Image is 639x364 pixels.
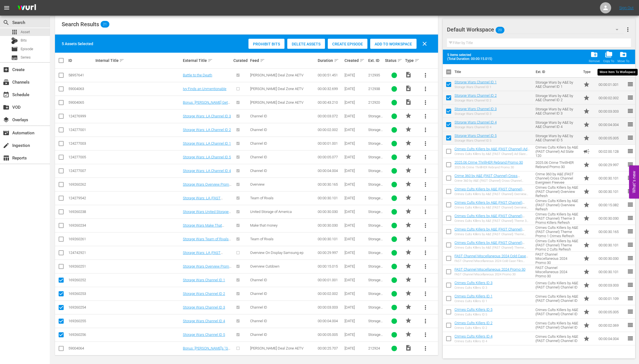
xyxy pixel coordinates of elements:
[454,232,531,236] div: Crimes Cults Killers by A&E (FAST Channel) Theme Promo 1 Crimes Refresh
[422,222,429,229] span: more_vert
[583,161,590,168] span: Promo
[183,333,225,337] a: Storage Wars Channel ID 5
[422,290,429,297] span: more_vert
[11,37,18,44] div: Bits
[533,185,581,198] td: Crimes Cults Killers by A&E (FAST Channel) Overview Refresh
[183,57,232,64] div: External Title
[318,155,343,159] div: 00:00:05.077
[590,51,598,58] span: folder_delete
[208,58,213,63] span: sort
[318,237,343,241] div: 00:00:30.101
[627,108,633,114] span: reorder
[183,210,231,218] a: Storage Wars United Storage of America Promo 30
[418,137,432,150] button: more_vert
[418,205,432,219] button: more_vert
[368,141,383,166] span: Storage Wars: LA (FAST Channel) Channel ID
[533,118,581,131] td: Storage Wars by A&E by A&E Channel ID 4
[21,38,27,43] span: Bits
[447,22,624,37] div: Default Workspace
[344,57,366,64] div: Created
[533,212,581,225] td: Crimes Cults Killers by A&E (FAST Channel) Theme 3 Promo Killers Refresh
[318,169,343,173] div: 00:00:04.004
[627,174,633,181] span: reorder
[183,128,231,132] a: Storage Wars: LA Channel ID 2
[422,277,429,283] span: more_vert
[318,87,343,91] div: 00:00:32.699
[596,238,627,252] td: 00:00:30.101
[405,235,412,242] span: PROMO
[627,201,633,208] span: reorder
[454,241,525,249] a: Crimes Cults Killers by A&E (FAST Channel) Theme Promo 2 Cults Refresh
[533,171,581,185] td: Crime 360 by A&E (FAST Channel) Cross Channel Evergreen Freevee
[95,57,181,64] div: Internal Title
[454,206,531,209] div: Crimes Cults Killers by A&E (FAST Channel) Overview Refresh
[627,148,633,154] span: reorder
[68,155,94,159] div: 124277005
[601,49,616,65] span: Copy Item To Workspace
[616,49,631,65] button: Move To
[422,345,429,352] span: more_vert
[368,114,383,139] span: Storage Wars: LA (FAST Channel) Channel ID
[533,145,581,158] td: Crimes Cults Killers by A&E (FAST Channel) Ad Slate 120
[422,208,429,215] span: more_vert
[405,140,412,146] span: PROMO
[344,169,366,173] div: [DATE]
[418,178,432,191] button: more_vert
[248,42,284,46] span: Prohibit Bits
[250,73,303,77] span: [PERSON_NAME] Deal Zone AETV
[328,42,367,46] span: Create Episode
[627,81,633,88] span: reorder
[533,238,581,252] td: Crimes Cults Killers by A&E (FAST Channel) Theme Promo 2 Cults Refresh
[68,87,94,91] div: 59004063
[627,94,633,101] span: reorder
[596,131,627,145] td: 00:00:05.005
[596,91,627,105] td: 00:00:02.002
[368,155,383,180] span: Storage Wars: LA (FAST Channel) Channel ID
[405,71,412,78] span: Video
[183,292,225,296] a: Storage Wars Channel ID 2
[370,42,417,46] span: Add to Workspace
[68,141,94,145] div: 124277003
[68,251,94,255] div: 124742921
[583,242,590,248] span: Promo
[418,314,432,328] button: more_vert
[318,223,343,227] div: 00:00:30.030
[454,152,531,156] div: Crimes Cults Killers by A&E (FAST Channel) Ad Slate 120
[454,214,525,222] a: Crimes Cults Killers by A&E (FAST Channel) Theme 3 Promo Killers Refresh
[454,107,497,111] a: Storage Wars Channel ID 3
[368,182,383,207] span: Storage Wars by A&E by A&E Promo 30
[250,223,277,227] span: Make that money
[454,254,528,262] a: FAST Channel Miscellaneous 2024 Cold Case Files Cross Channel Promo 30
[447,53,495,57] span: 5 items selected
[260,58,265,63] span: sort
[183,264,231,273] a: Storage Wars Overview Promo 15
[250,196,274,200] span: Team of Rivals
[3,4,10,11] span: menu
[627,121,633,128] span: reorder
[183,114,231,118] a: Storage Wars: LA Channel ID 3
[68,196,94,200] div: 124279542
[418,273,432,287] button: more_vert
[183,169,231,173] a: Storage Wars: LA Channel ID 4
[587,49,601,65] span: Remove Item From Workspace
[250,169,267,173] span: Channel ID
[368,237,383,262] span: Storage Wars by A&E by A&E Promo 30
[418,260,432,273] button: more_vert
[62,21,99,28] span: Search Results
[250,210,292,214] span: United Storage of America
[454,192,531,196] div: Crimes Cults Killers by A&E (FAST Channel) Overview Refresh
[368,58,383,63] div: Ext. ID
[418,301,432,314] button: more_vert
[533,91,581,105] td: Storage Wars by A&E by A&E Channel ID 2
[344,237,366,241] div: [DATE]
[583,228,590,235] span: Promo
[583,215,590,222] span: Promo
[533,198,581,212] td: Crimes Cults Killers by A&E (FAST Channel) Overview Refresh
[422,195,429,202] span: more_vert
[344,100,366,105] div: [DATE]
[183,100,230,109] a: Bonus: [PERSON_NAME] Gets [PERSON_NAME]
[405,167,412,174] span: PROMO
[344,87,366,91] div: [DATE]
[418,164,432,178] button: more_vert
[183,223,224,232] a: Storage Wars Make That Money Promo 30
